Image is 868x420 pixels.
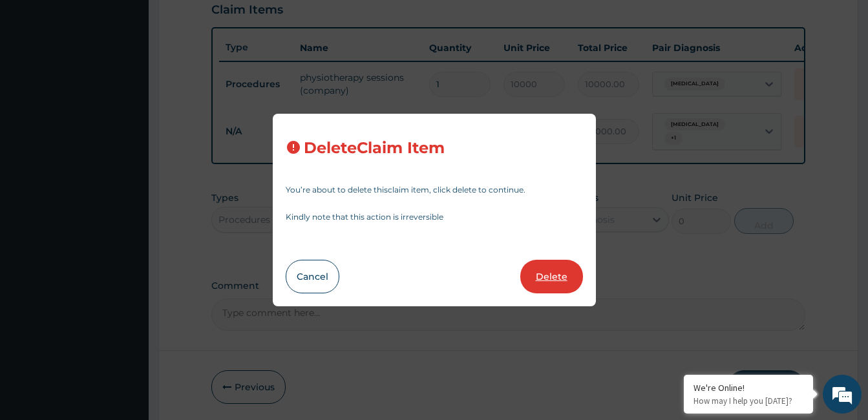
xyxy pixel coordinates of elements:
div: We're Online! [693,382,803,394]
p: How may I help you today? [693,395,803,406]
h3: Delete Claim Item [304,140,445,157]
p: You’re about to delete this claim item , click delete to continue. [286,186,583,194]
button: Cancel [286,260,339,293]
button: Delete [520,260,583,293]
span: We're online! [75,127,178,258]
p: Kindly note that this action is irreversible [286,213,583,221]
div: Chat with us now [67,72,217,89]
textarea: Type your message and hit 'Enter' [6,282,246,327]
div: Minimize live chat window [212,6,243,37]
img: d_794563401_company_1708531726252_794563401 [24,65,52,97]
